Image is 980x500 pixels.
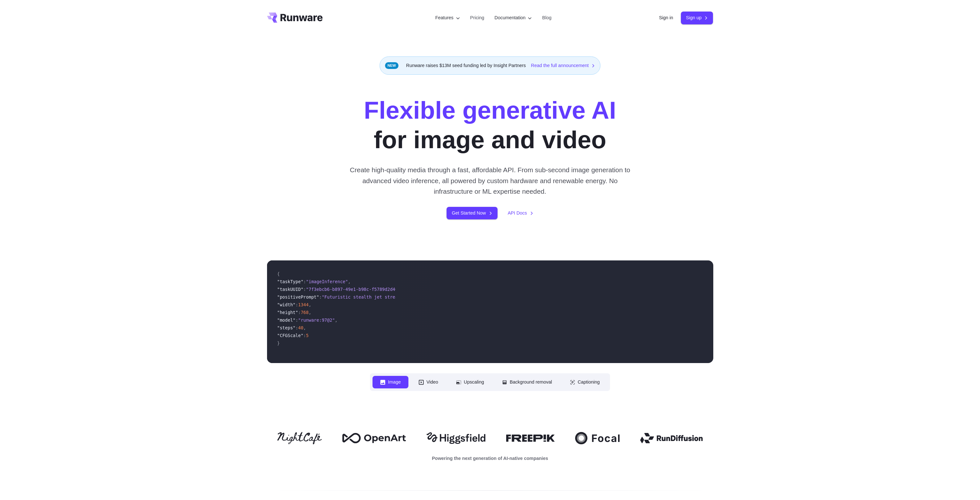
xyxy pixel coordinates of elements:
[277,318,296,323] span: "model"
[348,279,350,284] span: ,
[296,325,298,330] span: :
[335,318,338,323] span: ,
[494,376,560,388] button: Background removal
[373,376,408,388] button: Image
[296,302,298,307] span: :
[303,279,306,284] span: :
[681,12,713,24] a: Sign up
[298,318,335,323] span: "runware:97@2"
[267,13,323,23] a: Go to /
[277,294,319,300] span: "positivePrompt"
[562,376,607,388] button: Captioning
[531,62,595,69] a: Read the full announcement
[277,341,280,346] span: }
[542,14,551,21] a: Blog
[298,325,303,330] span: 40
[659,14,673,21] a: Sign in
[277,302,296,307] span: "width"
[495,14,532,21] label: Documentation
[448,376,492,388] button: Upscaling
[380,56,601,75] div: Runware raises $13M seed funding led by Insight Partners
[322,294,561,300] span: "Futuristic stealth jet streaking through a neon-lit cityscape with glowing purple exhaust"
[364,96,616,124] strong: Flexible generative AI
[301,310,309,315] span: 768
[470,14,484,21] a: Pricing
[306,333,309,338] span: 5
[277,325,296,330] span: "steps"
[277,310,298,315] span: "height"
[298,302,309,307] span: 1344
[267,455,713,462] p: Powering the next generation of AI-native companies
[411,376,446,388] button: Video
[447,207,497,219] a: Get Started Now
[277,333,304,338] span: "CFGScale"
[277,271,280,276] span: {
[277,287,304,292] span: "taskUUID"
[277,279,304,284] span: "taskType"
[347,165,633,197] p: Create high-quality media through a fast, affordable API. From sub-second image generation to adv...
[364,95,616,154] h1: for image and video
[303,333,306,338] span: :
[306,279,348,284] span: "imageInference"
[435,14,460,21] label: Features
[319,294,322,300] span: :
[309,310,311,315] span: ,
[303,325,306,330] span: ,
[306,287,406,292] span: "7f3ebcb6-b897-49e1-b98c-f5789d2d40d7"
[298,310,301,315] span: :
[508,209,533,217] a: API Docs
[309,302,311,307] span: ,
[296,318,298,323] span: :
[303,287,306,292] span: :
